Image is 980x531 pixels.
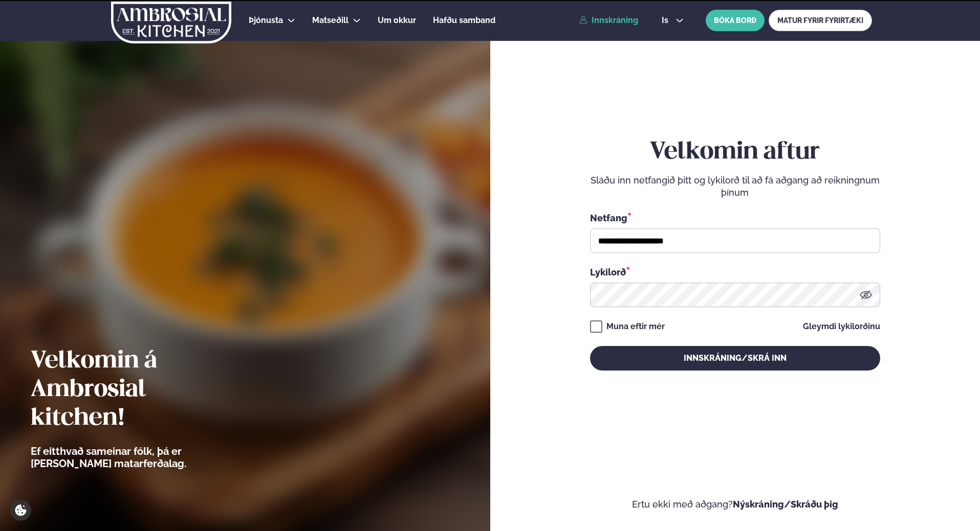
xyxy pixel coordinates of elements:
[769,10,872,31] a: MATUR FYRIR FYRIRTÆKI
[654,16,692,25] button: is
[433,15,495,25] span: Hafðu samband
[590,265,880,279] div: Lykilorð
[733,499,838,510] a: Nýskráning/Skráðu þig
[378,15,416,25] span: Um okkur
[31,445,243,470] p: Ef eitthvað sameinar fólk, þá er [PERSON_NAME] matarferðalag.
[590,211,880,224] div: Netfang
[31,347,243,433] h2: Velkomin á Ambrosial kitchen!
[378,14,416,27] a: Um okkur
[110,2,232,43] img: logo
[312,14,349,27] a: Matseðill
[249,14,283,27] a: Þjónusta
[590,346,880,371] button: Innskráning/Skrá inn
[590,138,880,167] h2: Velkomin aftur
[312,15,349,25] span: Matseðill
[803,322,880,331] a: Gleymdi lykilorðinu
[706,10,765,31] button: BÓKA BORÐ
[579,16,638,25] a: Innskráning
[249,15,283,25] span: Þjónusta
[10,500,31,521] a: Cookie settings
[433,14,495,27] a: Hafðu samband
[521,498,950,511] p: Ertu ekki með aðgang?
[590,174,880,199] p: Sláðu inn netfangið þitt og lykilorð til að fá aðgang að reikningnum þínum
[662,16,671,25] span: is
